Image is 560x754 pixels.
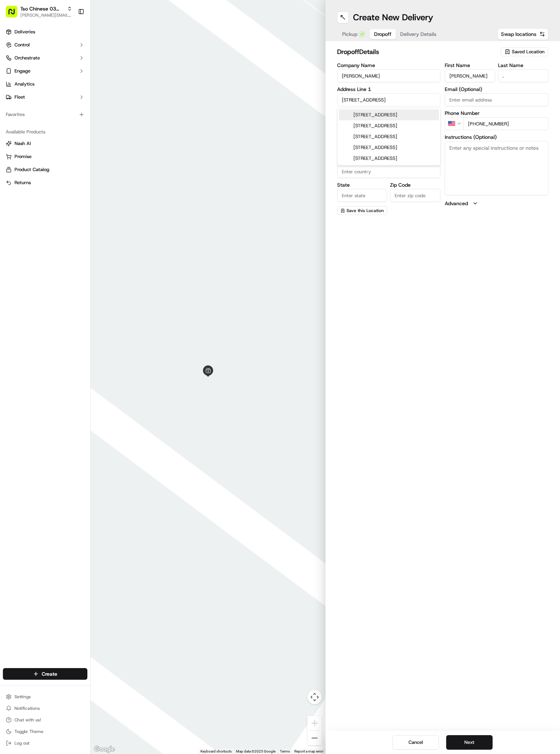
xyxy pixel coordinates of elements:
[69,162,116,169] span: API Documentation
[33,76,100,82] div: We're available if you need us!
[498,69,548,82] input: Enter last name
[347,208,384,214] span: Save this Location
[463,117,548,130] input: Enter phone number
[307,731,322,745] button: Zoom out
[498,63,548,68] label: Last Name
[4,159,58,172] a: 📗Knowledge Base
[60,112,63,118] span: •
[342,30,357,38] span: Pickup
[3,3,75,20] button: Tso Chinese 03 TsoCo[PERSON_NAME][EMAIL_ADDRESS][DOMAIN_NAME]
[14,162,55,169] span: Knowledge Base
[64,112,79,118] span: [DATE]
[14,113,20,119] img: 1736555255976-a54dd68f-1ca7-489b-9aae-adbdc363a1c4
[337,206,387,215] button: Save this Location
[14,717,41,723] span: Chat with us!
[7,163,13,169] div: 📗
[33,69,119,76] div: Start new chat
[6,179,84,186] a: Returns
[3,26,87,38] a: Deliveries
[445,200,468,207] label: Advanced
[3,692,87,702] button: Settings
[3,109,87,120] div: Favorites
[6,166,84,173] a: Product Catalog
[337,189,387,202] input: Enter state
[7,105,19,117] img: Charles Folsom
[72,180,88,185] span: Pylon
[7,7,22,22] img: Nash
[14,729,43,734] span: Toggle Theme
[92,745,116,754] img: Google
[20,5,64,12] button: Tso Chinese 03 TsoCo
[97,132,99,138] span: •
[445,200,548,207] button: Advanced
[3,138,87,149] button: Nash AI
[3,39,87,51] button: Control
[20,12,72,18] button: [PERSON_NAME][EMAIL_ADDRESS][DOMAIN_NAME]
[3,151,87,162] button: Promise
[498,28,548,40] button: Swap locations
[14,179,31,186] span: Returns
[339,120,439,131] div: [STREET_ADDRESS]
[294,749,323,753] a: Report a map error
[339,153,439,164] div: [STREET_ADDRESS]
[14,166,49,173] span: Product Catalog
[14,94,25,100] span: Fleet
[390,182,440,187] label: Zip Code
[58,159,119,172] a: 💻API Documentation
[307,690,322,704] button: Map camera controls
[22,112,59,118] span: [PERSON_NAME]
[3,668,87,680] button: Create
[7,29,132,41] p: Welcome 👋
[112,93,132,101] button: See all
[337,63,441,68] label: Company Name
[92,745,116,754] a: Open this area in Google Maps (opens a new window)
[337,69,441,82] input: Enter company name
[200,749,232,754] button: Keyboard shortcuts
[42,670,57,678] span: Create
[339,109,439,120] div: [STREET_ADDRESS]
[501,30,536,38] span: Swap locations
[337,182,387,187] label: State
[14,694,31,700] span: Settings
[3,726,87,737] button: Toggle Theme
[14,68,30,74] span: Engage
[400,30,436,38] span: Delivery Details
[14,42,30,48] span: Control
[445,69,495,82] input: Enter first name
[512,49,544,55] span: Saved Location
[3,52,87,64] button: Orchestrate
[14,29,35,35] span: Deliveries
[3,177,87,188] button: Returns
[374,30,391,38] span: Dropoff
[22,132,95,138] span: [PERSON_NAME] (Store Manager)
[123,71,132,80] button: Start new chat
[101,132,116,138] span: [DATE]
[15,69,28,82] img: 8571987876998_91fb9ceb93ad5c398215_72.jpg
[7,69,20,82] img: 1736555255976-a54dd68f-1ca7-489b-9aae-adbdc363a1c4
[14,81,34,87] span: Analytics
[7,94,49,100] div: Past conversations
[339,142,439,153] div: [STREET_ADDRESS]
[6,153,84,160] a: Promise
[337,47,497,57] h2: dropoff Details
[307,716,322,730] button: Zoom in
[445,63,495,68] label: First Name
[51,179,88,185] a: Powered byPylon
[3,91,87,103] button: Fleet
[14,740,29,746] span: Log out
[446,735,493,750] button: Next
[3,715,87,725] button: Chat with us!
[61,163,67,169] div: 💻
[7,125,19,137] img: Antonia (Store Manager)
[445,134,548,140] label: Instructions (Optional)
[280,749,290,753] a: Terms (opens in new tab)
[445,87,548,92] label: Email (Optional)
[14,153,32,160] span: Promise
[19,47,130,54] input: Got a question? Start typing here...
[337,87,441,92] label: Address Line 1
[14,705,40,711] span: Notifications
[337,165,441,178] input: Enter country
[393,735,439,750] button: Cancel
